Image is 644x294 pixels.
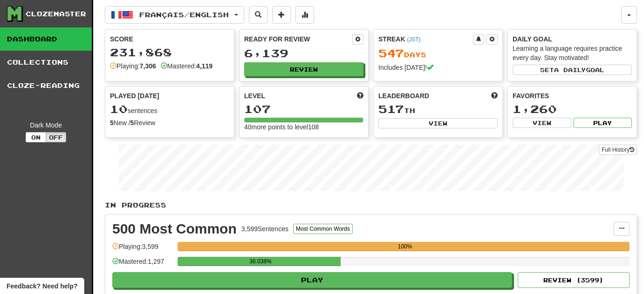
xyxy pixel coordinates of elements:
[407,36,420,43] a: (JST)
[378,102,404,115] span: 517
[112,257,173,272] div: Mastered: 1,297
[241,224,288,234] div: 3,599 Sentences
[46,132,66,142] button: Off
[554,67,586,73] span: a daily
[244,34,352,44] div: Ready for Review
[161,61,212,71] div: Mastered:
[513,118,571,128] button: View
[110,102,128,115] span: 10
[378,91,429,100] span: Leaderboard
[574,118,632,128] button: Play
[378,47,498,60] div: Day s
[7,120,85,130] div: Dark Mode
[513,103,632,115] div: 1,260
[7,281,77,291] span: Open feedback widget
[249,6,267,24] button: Search sentences
[180,242,630,251] div: 100%
[110,47,229,58] div: 231,868
[599,145,637,155] a: Full History
[244,103,363,115] div: 107
[378,118,498,128] button: View
[378,34,473,44] div: Streak
[105,6,244,24] button: Français/English
[180,257,340,266] div: 36.038%
[272,6,291,24] button: Add sentence to collection
[139,11,229,19] span: Français / English
[130,119,134,127] strong: 5
[110,61,156,71] div: Playing:
[244,62,363,76] button: Review
[491,91,498,100] span: This week in points, UTC
[244,91,265,100] span: Level
[513,34,632,44] div: Daily Goal
[112,272,512,288] button: Play
[112,242,173,257] div: Playing: 3,599
[244,122,363,132] div: 40 more points to level 108
[378,47,404,60] span: 547
[140,62,156,70] strong: 7,306
[110,118,229,127] div: New / Review
[244,47,363,59] div: 6,139
[513,65,632,75] button: Seta dailygoal
[110,119,114,127] strong: 5
[513,44,632,62] div: Learning a language requires practice every day. Stay motivated!
[110,103,229,115] div: sentences
[293,224,353,234] button: Most Common Words
[378,103,498,115] div: th
[518,272,630,288] button: Review (3599)
[26,9,86,19] div: Clozemaster
[357,91,363,100] span: Score more points to level up
[110,91,159,100] span: Played [DATE]
[378,63,498,72] div: Includes [DATE]!
[26,132,46,142] button: On
[196,62,212,70] strong: 4,119
[105,200,637,210] p: In Progress
[110,34,229,44] div: Score
[295,6,314,24] button: More stats
[112,222,237,236] div: 500 Most Common
[513,91,632,100] div: Favorites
